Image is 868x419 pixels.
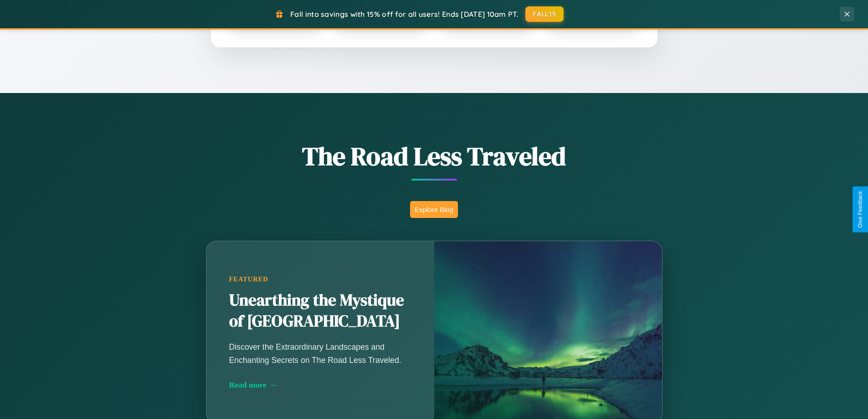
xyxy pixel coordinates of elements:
p: Discover the Extraordinary Landscapes and Enchanting Secrets on The Road Less Traveled. [229,341,411,366]
button: Explore Blog [410,201,458,218]
button: FALL15 [525,6,564,22]
div: Featured [229,275,411,283]
div: Give Feedback [857,191,863,228]
div: Read more → [229,380,411,390]
h1: The Road Less Traveled [161,139,708,174]
h2: Unearthing the Mystique of [GEOGRAPHIC_DATA] [229,290,411,332]
span: Fall into savings with 15% off for all users! Ends [DATE] 10am PT. [290,10,519,19]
